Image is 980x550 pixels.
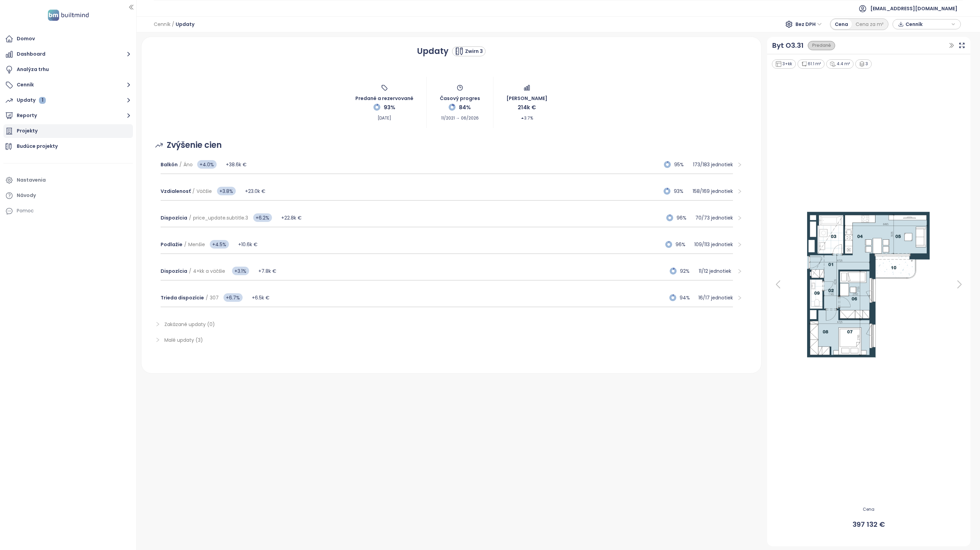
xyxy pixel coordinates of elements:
p: 16 / 17 jednotiek [698,294,733,301]
span: caret-up [521,116,524,120]
span: Bez DPH [795,19,822,29]
span: Cenník [154,18,171,30]
span: [PERSON_NAME] [506,91,547,102]
div: 61.1 m² [798,59,825,69]
span: [EMAIL_ADDRESS][DOMAIN_NAME] [870,0,957,17]
span: 96% [676,241,691,248]
h1: Updaty [417,45,449,57]
button: Reporty [3,109,133,123]
span: 96% [677,214,692,222]
div: Zwirn 3 [465,48,483,55]
p: 173 / 183 jednotiek [693,161,733,168]
span: / [189,214,191,221]
span: Väčšie [196,188,212,195]
img: Floor plan [798,208,939,361]
span: right [737,295,742,300]
div: Predané [808,41,835,50]
span: Zvýšenie cien [167,139,222,152]
span: Malé updaty (3) [164,337,203,343]
div: Cena [831,19,852,29]
a: Návody [3,189,133,202]
a: Budúce projekty [3,140,133,153]
div: Návody [17,191,36,200]
span: Áno [183,161,193,168]
div: Cena za m² [852,19,887,29]
span: 307 [210,294,219,301]
div: Projekty [17,127,38,135]
span: +10.6k € [238,241,258,248]
span: Predané a rezervované [355,91,413,102]
p: 70 / 73 jednotiek [695,214,733,222]
span: Podlažie [161,241,182,248]
div: Nastavenia [17,176,46,184]
span: / [206,294,208,301]
button: Updaty 1 [3,94,133,107]
span: / [192,188,195,195]
span: +23.0k € [245,188,266,195]
span: Trieda dispozície [161,294,204,301]
span: / [189,268,191,274]
span: 93% [384,103,395,112]
span: Dispozícia [161,214,187,221]
div: button [896,19,957,29]
span: +6.2% [253,213,272,222]
span: 4+kk a väčšie [193,268,225,274]
span: Cena [771,506,966,513]
span: +4.0% [197,160,217,169]
button: Cenník [3,78,133,92]
div: 1 [39,97,46,104]
a: Domov [3,32,133,46]
span: +7.8k € [258,268,276,274]
span: right [737,162,742,167]
span: right [737,189,742,194]
span: 94% [680,294,695,301]
span: Updaty [176,18,194,30]
span: +4.5% [210,240,229,249]
span: 84% [459,103,471,112]
div: 4.4 m² [826,59,854,69]
a: Projekty [3,124,133,138]
span: right [155,337,160,342]
span: Zakázané updaty (0) [164,321,215,328]
span: / [172,18,174,30]
span: right [737,269,742,274]
span: +6.7% [223,293,243,302]
span: Cenník [906,19,950,29]
span: 214k € [518,103,536,112]
p: 109 / 113 jednotiek [694,241,733,248]
span: 11/2021 → 06/2026 [441,112,479,122]
img: logo [46,8,91,22]
span: right [155,322,160,327]
span: price_update.subtitle.3 [193,214,248,221]
div: Analýza trhu [17,65,49,74]
a: Byt O3.31 [772,40,804,51]
div: 3+kk [772,59,796,69]
div: Pomoc [17,207,34,215]
p: 158 / 169 jednotiek [693,187,733,195]
span: 397 132 € [771,519,966,530]
span: / [179,161,182,168]
span: +3.8% [217,187,236,195]
button: Dashboard [3,47,133,61]
span: +38.6k € [226,161,247,168]
span: 93% [674,187,689,195]
span: [DATE] [378,112,391,122]
span: +22.8k € [281,214,302,221]
span: +6.5k € [252,294,270,301]
div: Budúce projekty [17,142,58,151]
span: Menšie [188,241,205,248]
span: +3.1% [232,267,249,275]
p: 11 / 12 jednotiek [699,267,733,275]
span: 3.7% [521,112,533,122]
span: Balkón [161,161,178,168]
span: Časový progres [440,91,480,102]
span: / [184,241,187,248]
div: Updaty [17,96,46,104]
a: Nastavenia [3,173,133,187]
span: right [737,215,742,221]
span: right [737,242,742,247]
div: Domov [17,34,35,43]
div: Pomoc [3,204,133,218]
span: 95% [674,161,689,168]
